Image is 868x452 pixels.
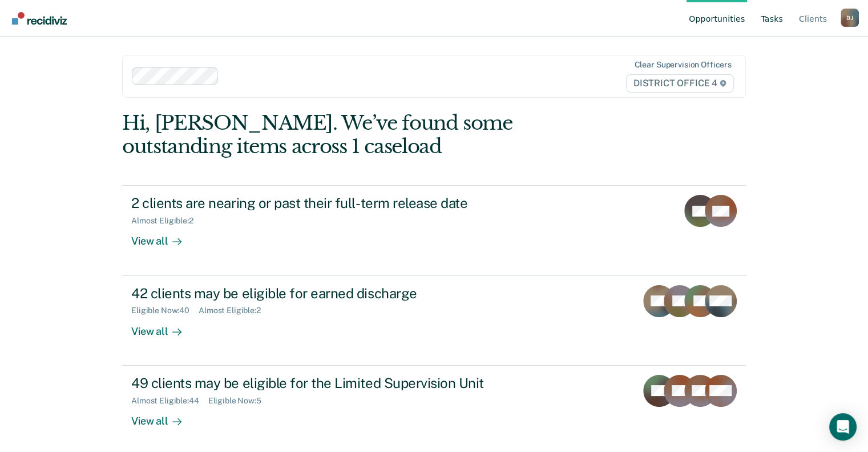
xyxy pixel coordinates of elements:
[131,306,199,315] div: Eligible Now : 40
[131,315,195,338] div: View all
[199,306,270,315] div: Almost Eligible : 2
[122,111,621,158] div: Hi, [PERSON_NAME]. We’ve found some outstanding items across 1 caseload
[131,195,532,211] div: 2 clients are nearing or past their full-term release date
[122,185,746,275] a: 2 clients are nearing or past their full-term release dateAlmost Eligible:2View all
[131,396,208,406] div: Almost Eligible : 44
[131,226,195,248] div: View all
[829,413,857,441] div: Open Intercom Messenger
[12,12,67,25] img: Recidiviz
[131,216,203,226] div: Almost Eligible : 2
[131,285,532,302] div: 42 clients may be eligible for earned discharge
[841,9,859,27] button: Profile dropdown button
[634,60,731,70] div: Clear supervision officers
[626,74,734,93] span: DISTRICT OFFICE 4
[131,375,532,391] div: 49 clients may be eligible for the Limited Supervision Unit
[122,276,746,366] a: 42 clients may be eligible for earned dischargeEligible Now:40Almost Eligible:2View all
[841,9,859,27] div: B J
[208,396,271,406] div: Eligible Now : 5
[131,405,195,427] div: View all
